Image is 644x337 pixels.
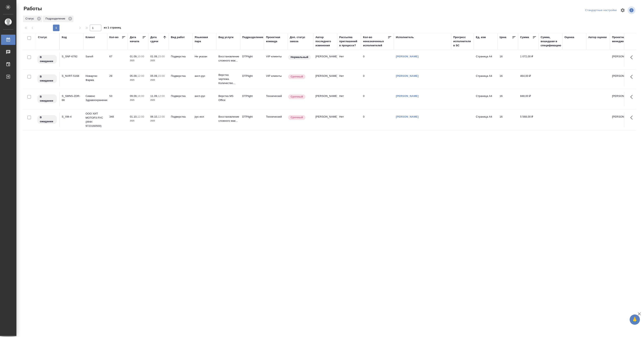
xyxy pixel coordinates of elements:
a: [PERSON_NAME] [396,74,419,77]
div: Проектные менеджеры [612,35,632,43]
td: 16 [498,113,518,127]
p: 12:00 [137,115,144,118]
td: [PERSON_NAME] [313,72,337,86]
td: Не указан [193,52,216,67]
p: Статус [25,17,35,21]
a: [PERSON_NAME] [396,94,419,98]
div: Цена [500,35,506,39]
div: Сумма [520,35,529,39]
p: Sanofi [86,54,105,59]
div: split button [584,7,618,14]
td: [PERSON_NAME] [313,113,337,127]
td: англ-рус [193,72,216,86]
td: Технический [264,92,288,106]
td: DTPlight [240,113,264,127]
p: Подверстка [171,94,191,98]
td: 848,00 ₽ [518,92,539,106]
td: DTPlight [240,72,264,86]
button: Здесь прячутся важные кнопки [628,72,638,82]
td: 348 [107,113,128,127]
td: Технический [264,113,288,127]
td: Страница А4 [474,52,498,67]
p: В ожидании [40,75,54,83]
div: Языковая пара [195,35,214,43]
div: Подразделение [242,35,263,39]
p: Сименс Здравоохранение [86,94,105,102]
p: 06.10, [150,115,158,118]
p: 05.09, [150,74,158,77]
p: ООО ХИТ МОТОРЗ РУС (ИНН 9723160500) [86,112,105,128]
p: Нормальный [291,55,308,59]
p: 01.10, [130,115,137,118]
p: 2025 [130,59,146,63]
a: [PERSON_NAME] [396,55,419,58]
p: Подверстка [171,54,191,59]
td: 0 [361,92,394,106]
div: Кол-во неназначенных исполнителей [363,35,388,48]
div: Сумма, вошедшая в спецификацию [541,35,561,48]
div: Рассылка приглашений в процессе? [339,35,359,48]
p: 2025 [130,119,146,123]
button: Здесь прячутся важные кнопки [628,113,638,123]
p: 2025 [150,98,167,102]
span: из 1 страниц [104,25,121,31]
p: 12:00 [158,94,165,98]
p: 09.09, [130,94,137,98]
td: VIP клиенты [264,52,288,67]
a: [PERSON_NAME] [396,115,419,118]
p: 12:00 [158,115,165,118]
div: S_SNF-6792 [62,54,81,59]
td: [PERSON_NAME] [313,52,337,67]
div: S_SMNS-ZDR-66 [62,94,81,102]
div: Исполнитель [396,35,414,39]
p: Восстановление сложного мак... [218,54,238,63]
div: Исполнитель назначен, приступать к работе пока рано [37,74,57,84]
td: [PERSON_NAME] [610,52,634,67]
td: 0 [361,113,394,127]
td: 16 [498,72,518,86]
span: Посмотреть информацию [628,6,636,14]
div: Статус [23,16,42,22]
p: Новартис Фарма [86,74,105,82]
p: 01.09, [130,55,137,58]
div: Исполнитель назначен, приступать к работе пока рано [37,54,57,64]
div: Кол-во [109,35,119,39]
div: Доп. статус заказа [290,35,311,43]
td: 0 [361,52,394,67]
p: Подразделение [46,17,67,21]
p: 2025 [150,78,167,82]
p: Подверстка [171,115,191,119]
p: 15:00 [158,55,165,58]
button: Здесь прячутся важные кнопки [628,52,638,62]
td: 0 [361,72,394,86]
td: 5 568,00 ₽ [518,113,539,127]
p: Верстка MS Office [218,94,238,102]
td: [PERSON_NAME] [313,92,337,106]
div: S_XM-4 [62,115,81,119]
td: VIP клиенты [264,72,288,86]
td: 67 [107,52,128,67]
p: 2025 [130,98,146,102]
td: DTPlight [240,92,264,106]
div: Код [62,35,67,39]
div: Подразделение [43,16,73,22]
span: Работы [23,5,42,12]
div: Вид работ [171,35,185,39]
span: 🙏 [631,315,638,324]
p: 16:00 [137,94,144,98]
td: Страница А4 [474,113,498,127]
td: [PERSON_NAME] [610,92,634,106]
button: 🙏 [630,314,640,325]
td: DTPlight [240,52,264,67]
td: Страница А4 [474,72,498,86]
div: S_NVRT-5168 [62,74,81,78]
p: 11.09, [150,94,158,98]
div: Исполнитель назначен, приступать к работе пока рано [37,115,57,124]
div: Дата начала [130,35,142,43]
p: Верстка чертежа. Количество... [218,73,238,85]
div: Оценка [564,35,574,39]
td: 16 [498,52,518,67]
div: Автор оценки [588,35,607,39]
td: 464,00 ₽ [518,72,539,86]
p: 10:00 [137,55,144,58]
